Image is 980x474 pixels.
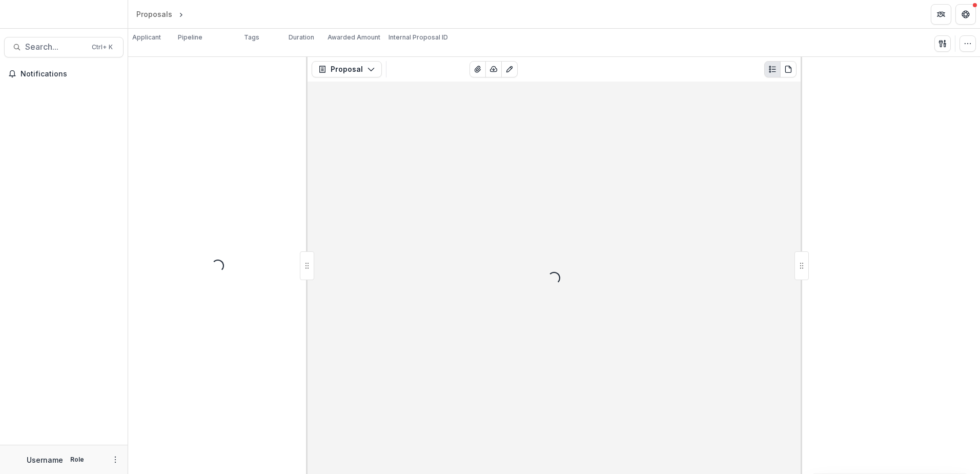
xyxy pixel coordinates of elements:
span: Search... [25,42,86,52]
p: Tags [244,33,259,42]
p: Duration [289,33,314,42]
button: More [109,453,121,466]
nav: breadcrumb [132,7,229,22]
button: Edit as form [501,61,518,77]
p: Username [27,455,63,465]
button: View Attached Files [469,61,486,77]
button: PDF view [780,61,797,77]
button: Proposal [312,61,382,77]
p: Awarded Amount [328,33,380,42]
p: Internal Proposal ID [389,33,448,42]
div: Proposals [136,9,172,19]
button: Plaintext view [764,61,781,77]
div: Ctrl + K [90,42,115,53]
p: Role [67,455,87,464]
button: Partners [931,4,951,25]
p: Applicant [132,33,161,42]
button: Search... [4,37,124,57]
button: Notifications [4,66,124,82]
button: Get Help [955,4,976,25]
p: Pipeline [178,33,202,42]
a: Proposals [132,7,176,22]
span: Notifications [21,70,119,78]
